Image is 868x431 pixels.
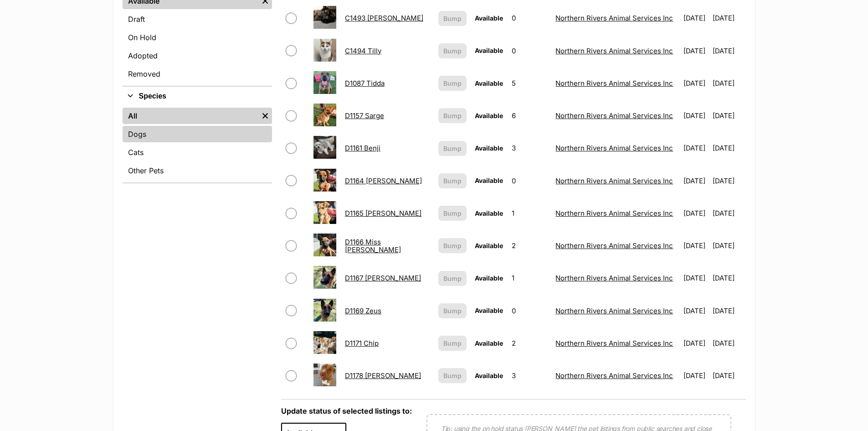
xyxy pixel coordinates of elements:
[555,144,673,152] a: Northern Rivers Animal Services Inc
[123,29,272,46] a: On Hold
[123,126,272,142] a: Dogs
[508,197,551,229] td: 1
[123,66,272,82] a: Removed
[555,177,673,185] a: Northern Rivers Animal Services Inc
[438,11,466,26] button: Bump
[555,274,673,282] a: Northern Rivers Animal Services Inc
[680,2,712,34] td: [DATE]
[438,238,466,253] button: Bump
[555,306,673,315] a: Northern Rivers Animal Services Inc
[713,360,745,391] td: [DATE]
[123,144,272,161] a: Cats
[443,306,462,316] span: Bump
[475,242,503,249] span: Available
[508,230,551,261] td: 2
[475,209,503,217] span: Available
[680,100,712,131] td: [DATE]
[555,79,673,88] a: Northern Rivers Animal Services Inc
[680,165,712,197] td: [DATE]
[345,144,380,152] a: D1161 Benji
[475,372,503,379] span: Available
[345,111,384,120] a: D1157 Sarge
[345,371,421,380] a: D1178 [PERSON_NAME]
[443,371,462,380] span: Bump
[438,173,466,188] button: Bump
[123,162,272,179] a: Other Pets
[713,35,745,67] td: [DATE]
[508,35,551,67] td: 0
[443,176,462,186] span: Bump
[438,303,466,318] button: Bump
[345,79,385,88] a: D1087 Tidda
[345,47,381,55] a: C1494 Tilly
[123,47,272,64] a: Adopted
[680,327,712,359] td: [DATE]
[345,238,401,254] a: D1166 Miss [PERSON_NAME]
[345,274,421,282] a: D1167 [PERSON_NAME]
[555,339,673,348] a: Northern Rivers Animal Services Inc
[443,338,462,348] span: Bump
[438,141,466,156] button: Bump
[475,14,503,22] span: Available
[508,100,551,131] td: 6
[123,11,272,27] a: Draft
[508,68,551,99] td: 5
[438,368,466,383] button: Bump
[438,336,466,351] button: Bump
[475,79,503,87] span: Available
[713,327,745,359] td: [DATE]
[475,339,503,347] span: Available
[345,14,423,22] a: C1493 [PERSON_NAME]
[680,68,712,99] td: [DATE]
[475,177,503,184] span: Available
[443,46,462,56] span: Bump
[443,78,462,88] span: Bump
[680,262,712,294] td: [DATE]
[508,327,551,359] td: 2
[443,14,462,23] span: Bump
[680,197,712,229] td: [DATE]
[680,295,712,327] td: [DATE]
[443,274,462,283] span: Bump
[713,197,745,229] td: [DATE]
[123,108,258,124] a: All
[555,371,673,380] a: Northern Rivers Animal Services Inc
[555,14,673,22] a: Northern Rivers Animal Services Inc
[680,230,712,261] td: [DATE]
[475,274,503,282] span: Available
[713,295,745,327] td: [DATE]
[475,112,503,119] span: Available
[680,35,712,67] td: [DATE]
[443,208,462,218] span: Bump
[555,47,673,55] a: Northern Rivers Animal Services Inc
[443,241,462,250] span: Bump
[475,144,503,152] span: Available
[475,306,503,314] span: Available
[555,209,673,218] a: Northern Rivers Animal Services Inc
[713,262,745,294] td: [DATE]
[713,2,745,34] td: [DATE]
[345,339,379,348] a: D1171 Chip
[713,230,745,261] td: [DATE]
[713,132,745,164] td: [DATE]
[438,76,466,91] button: Bump
[123,106,272,182] div: Species
[680,132,712,164] td: [DATE]
[443,111,462,120] span: Bump
[680,360,712,391] td: [DATE]
[713,100,745,131] td: [DATE]
[345,306,381,315] a: D1169 Zeus
[508,165,551,197] td: 0
[713,165,745,197] td: [DATE]
[438,271,466,286] button: Bump
[438,108,466,123] button: Bump
[508,262,551,294] td: 1
[713,68,745,99] td: [DATE]
[438,206,466,221] button: Bump
[508,295,551,327] td: 0
[475,47,503,54] span: Available
[555,241,673,250] a: Northern Rivers Animal Services Inc
[555,111,673,120] a: Northern Rivers Animal Services Inc
[508,2,551,34] td: 0
[508,360,551,391] td: 3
